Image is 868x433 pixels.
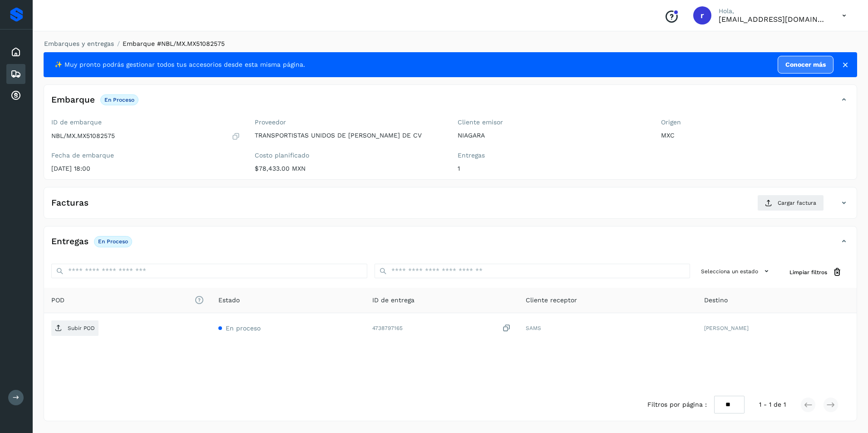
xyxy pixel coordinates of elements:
[697,264,775,279] button: Selecciona un estado
[104,97,134,103] p: En proceso
[255,132,444,139] p: TRANSPORTISTAS UNIDOS DE [PERSON_NAME] DE CV
[458,152,646,159] label: Entregas
[255,118,444,126] label: Proveedor
[458,165,646,172] p: 1
[778,56,833,74] a: Conocer más
[44,39,857,49] nav: breadcrumb
[68,325,95,331] p: Subir POD
[51,320,99,336] button: Subir POD
[51,152,240,159] label: Fecha de embarque
[51,295,204,305] span: POD
[372,295,414,305] span: ID de entrega
[458,132,646,139] p: NIAGARA
[44,195,857,218] div: FacturasCargar factura
[51,236,89,247] h4: Entregas
[44,92,857,115] div: EmbarqueEn proceso
[6,86,25,106] div: Cuentas por cobrar
[647,400,707,409] span: Filtros por página :
[51,95,95,105] h4: Embarque
[44,234,857,256] div: EntregasEn proceso
[661,132,850,139] p: MXC
[661,118,850,126] label: Origen
[697,313,857,343] td: [PERSON_NAME]
[704,295,728,305] span: Destino
[51,132,115,140] p: NBL/MX.MX51082575
[51,118,240,126] label: ID de embarque
[372,324,512,333] div: 4738797165
[51,165,240,172] p: [DATE] 18:00
[51,198,89,208] h4: Facturas
[526,295,577,305] span: Cliente receptor
[518,313,697,343] td: SAMS
[719,7,828,15] p: Hola,
[719,15,828,24] p: romanreyes@tumsa.com.mx
[218,295,240,305] span: Estado
[778,199,816,207] span: Cargar factura
[54,60,305,69] span: ✨ Muy pronto podrás gestionar todos tus accesorios desde esta misma página.
[789,268,827,276] span: Limpiar filtros
[6,42,25,62] div: Inicio
[782,264,849,280] button: Limpiar filtros
[255,152,444,159] label: Costo planificado
[6,64,25,84] div: Embarques
[98,238,128,245] p: En proceso
[757,195,824,211] button: Cargar factura
[123,40,225,47] span: Embarque #NBL/MX.MX51082575
[226,325,261,332] span: En proceso
[255,165,444,172] p: $78,433.00 MXN
[44,40,114,47] a: Embarques y entregas
[458,118,646,126] label: Cliente emisor
[759,400,786,409] span: 1 - 1 de 1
